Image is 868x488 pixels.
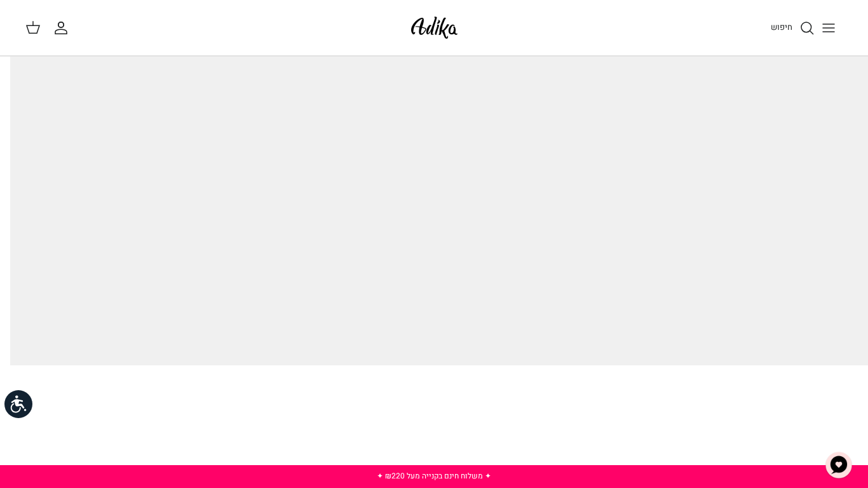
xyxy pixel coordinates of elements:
[407,13,461,43] img: Adika IL
[820,446,858,484] button: צ'אט
[377,470,491,482] a: ✦ משלוח חינם בקנייה מעל ₪220 ✦
[771,20,815,36] a: חיפוש
[53,20,74,36] a: החשבון שלי
[815,14,843,42] button: Toggle menu
[771,21,792,33] span: חיפוש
